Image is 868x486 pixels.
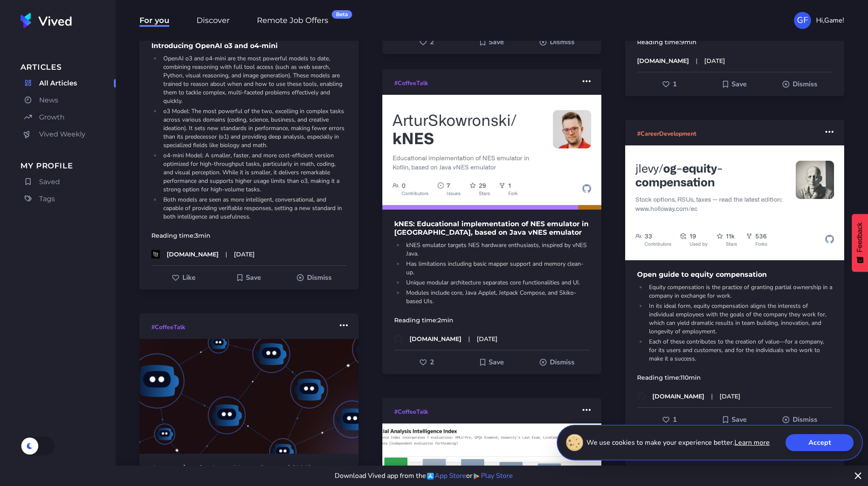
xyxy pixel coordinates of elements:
[579,401,595,418] button: More actions
[459,355,524,370] button: Add to Saved For Later
[524,34,589,50] button: Dismiss
[394,408,428,416] span: # CoffeeTalk
[394,355,459,370] button: Like
[438,316,453,324] time: 2 min
[196,16,230,27] span: Discover
[702,77,767,92] button: Add to Saved For Later
[394,78,428,88] a: #CoffeeTalk
[404,279,589,287] li: Unique modular architecture separates core functionalities and UI.
[625,139,844,401] a: Open guide to equity compensation Equity compensation is the practice of granting partial ownersh...
[696,57,697,65] span: |
[151,270,216,285] button: Like
[161,196,347,221] li: Both models are seen as more intelligent, conversational, and capable of providing verifiable res...
[20,77,116,90] a: All Articles
[625,373,844,382] p: Reading time:
[637,57,689,65] p: [DOMAIN_NAME]
[382,220,601,237] h1: kNES: Educational implementation of NES emulator in [GEOGRAPHIC_DATA], based on Java vNES emulator
[257,14,328,26] a: Remote Job OffersBeta
[394,406,428,417] a: #CoffeeTalk
[39,129,85,139] span: Vived Weekly
[646,302,832,336] li: In its ideal form, equity compensation aligns the interests of individual employees with the goal...
[20,175,116,189] a: Saved
[282,270,347,285] button: Dismiss
[39,78,77,88] span: All Articles
[151,323,185,331] span: # CoffeeTalk
[646,338,832,363] li: Each of these contributes to the creation of value—for a company, for its users and customers, an...
[39,112,65,122] span: Growth
[216,270,282,285] button: Add to Saved For Later
[637,464,696,474] a: #CareerDevelopment
[767,412,832,427] button: Dismiss
[195,232,211,239] time: 3 min
[680,374,701,381] time: 110 min
[139,14,169,26] a: For you
[20,160,116,172] span: My Profile
[404,289,589,306] li: Modules include core, Java Applet, Jetpack Compose, and Skiko-based UIs.
[234,250,255,259] time: [DATE]
[196,14,230,26] a: Discover
[637,465,696,473] span: # CareerDevelopment
[625,270,844,279] h1: Open guide to equity compensation
[702,412,767,427] button: Add to Saved For Later
[394,79,428,87] span: # CoffeeTalk
[20,94,116,107] a: News
[557,425,863,460] div: We use cookies to make your experience better.
[20,111,116,124] a: Growth
[161,54,347,105] li: OpenAI o3 and o4-mini are the most powerful models to date, combining reasoning with full tool ac...
[816,15,844,26] span: Hi, Game !
[637,412,702,427] button: Like
[472,471,513,481] a: Play Store
[711,392,713,401] span: |
[20,128,116,141] a: Vived Weekly
[20,13,72,28] img: Vived
[822,123,837,140] button: More actions
[161,151,347,194] li: o4-mini Model: A smaller, faster, and more cost-efficient version optimized for high-throughput t...
[161,107,347,150] li: o3 Model: The most powerful of the two, excelling in complex tasks across various domains (coding...
[625,38,844,46] p: Reading time:
[637,77,702,92] button: Like
[139,231,359,240] p: Reading time:
[20,192,116,206] a: Tags
[734,438,770,448] a: Learn more
[336,317,352,334] button: More actions
[394,34,459,50] button: Like
[652,392,704,401] p: [DOMAIN_NAME]
[139,35,359,259] a: Introducing OpenAI o3 and o4-mini OpenAI o3 and o4-mini are the most powerful models to date, com...
[167,250,219,259] p: [DOMAIN_NAME]
[257,16,328,27] span: Remote Job Offers
[225,250,227,259] span: |
[20,61,116,73] span: Articles
[680,38,697,46] time: 9 min
[404,260,589,277] li: Has limitations including basic mapper support and memory clean-up.
[767,77,832,92] button: Dismiss
[426,471,466,481] a: App Store
[794,12,811,29] div: GF
[704,57,725,65] time: [DATE]
[579,73,595,90] button: More actions
[404,241,589,258] li: kNES emulator targets NES hardware enthusiasts, inspired by vNES Java.
[139,16,169,27] span: For you
[139,42,359,50] h1: Introducing OpenAI o3 and o4-mini
[856,222,864,252] span: Feedback
[477,335,498,343] time: [DATE]
[785,434,854,451] button: Accept
[720,392,740,401] time: [DATE]
[459,34,524,50] button: Add to Saved For Later
[151,322,185,332] a: #CoffeeTalk
[382,88,601,343] a: kNES: Educational implementation of NES emulator in [GEOGRAPHIC_DATA], based on Java vNES emulato...
[39,177,60,187] span: Saved
[39,194,55,204] span: Tags
[468,335,470,343] span: |
[382,316,601,324] p: Reading time:
[39,95,58,105] span: News
[332,10,352,19] div: Beta
[646,283,832,300] li: Equity compensation is the practice of granting partial ownership in a company in exchange for work.
[637,130,696,138] span: # CareerDevelopment
[410,335,461,343] p: [DOMAIN_NAME]
[524,355,589,370] button: Dismiss
[852,214,868,272] button: Feedback - Show survey
[794,12,844,29] button: GFHi,Game!
[139,464,359,472] h1: Announcing the Agent2Agent Protocol (A2A)
[637,128,696,139] a: #CareerDevelopment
